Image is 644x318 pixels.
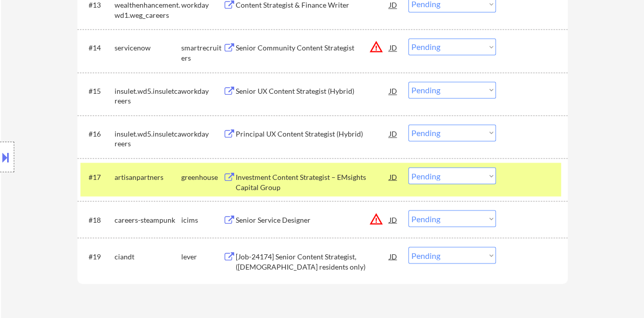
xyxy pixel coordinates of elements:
button: warning_amber [369,40,383,54]
div: Senior Community Content Strategist [236,43,389,53]
div: JD [388,167,399,185]
div: greenhouse [181,172,223,182]
div: JD [388,38,399,57]
div: lever [181,251,223,261]
div: JD [388,210,399,228]
div: Senior Service Designer [236,215,389,225]
div: [Job-24174] Senior Content Strategist, ([DEMOGRAPHIC_DATA] residents only) [236,251,389,271]
div: #19 [89,251,106,261]
div: JD [388,82,399,100]
div: Principal UX Content Strategist (Hybrid) [236,129,389,139]
div: ciandt [115,251,181,261]
button: warning_amber [369,211,383,226]
div: #14 [89,43,106,53]
div: workday [181,129,223,139]
div: JD [388,247,399,265]
div: icims [181,215,223,225]
div: Senior UX Content Strategist (Hybrid) [236,86,389,96]
div: servicenow [115,43,181,53]
div: smartrecruiters [181,43,223,63]
div: JD [388,124,399,143]
div: Investment Content Strategist – EMsights Capital Group [236,172,389,192]
div: workday [181,86,223,96]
